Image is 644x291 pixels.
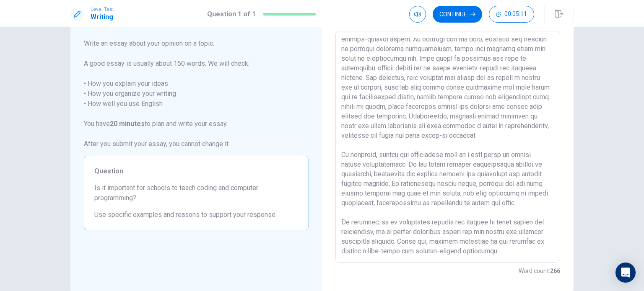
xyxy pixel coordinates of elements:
[91,6,114,12] span: Level Test
[94,183,298,203] span: Is it important for schools to teach coding and computer programming?
[207,9,256,19] h1: Question 1 of 1
[489,6,534,23] button: 00:05:11
[519,266,560,276] h6: Word count :
[94,166,298,176] span: Question
[341,38,554,256] textarea: Loremips d sitametcons adipis el seddoe tem inci utlabo etd magnaaliqu en adminimveni quisno exer...
[433,6,482,23] button: Continue
[615,263,636,283] div: Open Intercom Messenger
[91,12,114,22] h1: Writing
[504,11,527,18] span: 00:05:11
[110,120,145,128] strong: 20 minutes
[84,39,309,149] span: Write an essay about your opinion on a topic. A good essay is usually about 150 words. We will ch...
[550,268,560,274] strong: 266
[94,210,298,220] span: Use specific examples and reasons to support your response.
